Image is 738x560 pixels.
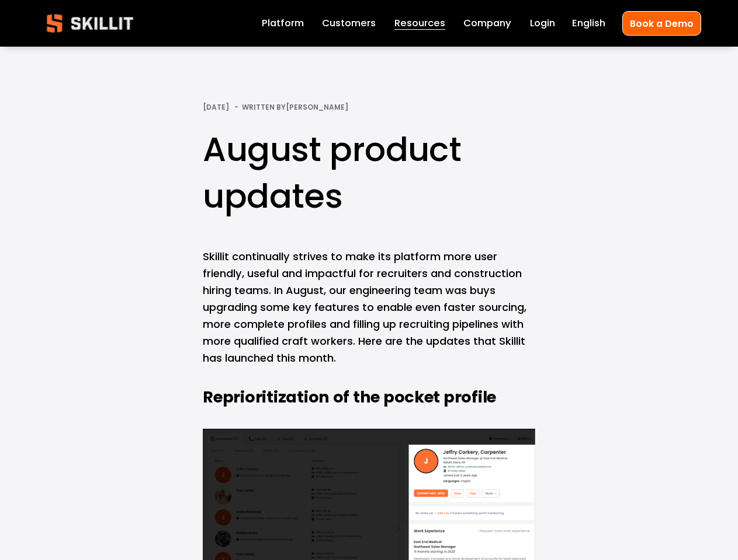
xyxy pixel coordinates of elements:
[572,16,605,31] span: English
[203,385,496,412] strong: Reprioritization of the pocket profile
[203,102,229,112] span: [DATE]
[394,15,445,32] a: folder dropdown
[530,15,555,32] a: Login
[622,11,701,35] a: Book a Demo
[242,103,348,111] div: Written By
[322,15,376,32] a: Customers
[37,6,143,41] img: Skillit
[286,102,348,112] a: [PERSON_NAME]
[203,249,535,366] p: Skillit continually strives to make its platform more user friendly, useful and impactful for rec...
[394,16,445,31] span: Resources
[262,15,304,32] a: Platform
[463,15,511,32] a: Company
[203,126,535,220] h1: August product updates
[572,15,605,32] div: language picker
